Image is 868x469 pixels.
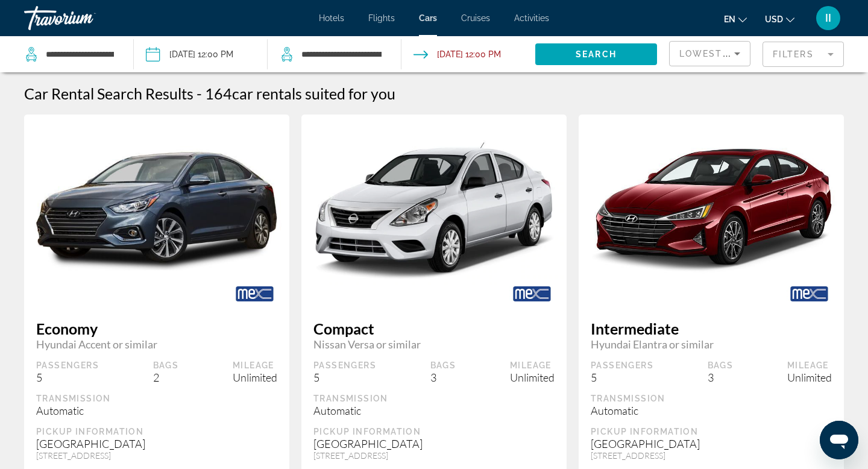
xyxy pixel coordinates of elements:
button: Drop-off date: Dec 02, 2025 12:00 PM [414,36,501,72]
div: Unlimited [233,371,277,384]
div: 5 [36,371,99,384]
a: Flights [368,13,395,23]
div: 3 [430,371,456,384]
button: Search [535,43,657,65]
div: 5 [591,371,653,384]
span: II [825,12,831,24]
h1: Car Rental Search Results [24,84,193,102]
h2: 164 [205,84,395,102]
button: Filter [763,41,844,68]
div: 3 [708,371,734,384]
span: Economy [36,319,277,338]
span: car rentals suited for you [232,84,395,102]
div: Automatic [36,404,277,417]
img: MEX [775,280,844,307]
mat-select: Sort by [679,46,740,61]
div: Transmission [313,393,555,404]
span: Search [576,49,617,59]
div: Pickup Information [591,426,832,437]
img: primary.png [24,146,289,276]
span: Intermediate [591,319,832,338]
div: Mileage [233,360,277,371]
a: Travorium [24,2,145,34]
div: [STREET_ADDRESS] [313,450,555,461]
div: Bags [708,360,734,371]
div: Transmission [591,393,832,404]
button: Change language [724,10,747,28]
div: Mileage [787,360,832,371]
a: Cruises [461,13,490,23]
a: Cars [419,13,437,23]
a: Hotels [319,13,344,23]
span: Compact [313,319,555,338]
div: Mileage [510,360,555,371]
button: Pickup date: Nov 25, 2025 12:00 PM [146,36,233,72]
div: Passengers [36,360,99,371]
div: Pickup Information [313,426,555,437]
div: [GEOGRAPHIC_DATA] [313,437,555,450]
div: Automatic [591,404,832,417]
img: MEX [497,280,567,307]
div: [GEOGRAPHIC_DATA] [36,437,277,450]
img: primary.png [579,142,844,280]
a: Activities [514,13,549,23]
div: 2 [153,371,179,384]
span: Nissan Versa or similar [313,338,555,351]
span: USD [765,14,783,24]
img: MEX [220,280,289,307]
div: [STREET_ADDRESS] [591,450,832,461]
div: Unlimited [510,371,555,384]
div: Passengers [313,360,376,371]
div: [GEOGRAPHIC_DATA] [591,437,832,450]
div: Bags [430,360,456,371]
span: Hyundai Accent or similar [36,338,277,351]
div: [STREET_ADDRESS] [36,450,277,461]
img: primary.png [301,135,567,286]
span: Hyundai Elantra or similar [591,338,832,351]
button: Change currency [765,10,794,28]
div: Automatic [313,404,555,417]
span: en [724,14,735,24]
div: Bags [153,360,179,371]
iframe: Кнопка запуска окна обмена сообщениями [820,421,858,459]
span: - [197,84,202,102]
div: Unlimited [787,371,832,384]
button: User Menu [813,5,844,31]
div: Pickup Information [36,426,277,437]
div: Transmission [36,393,277,404]
span: Lowest Price [679,49,756,58]
div: 5 [313,371,376,384]
div: Passengers [591,360,653,371]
